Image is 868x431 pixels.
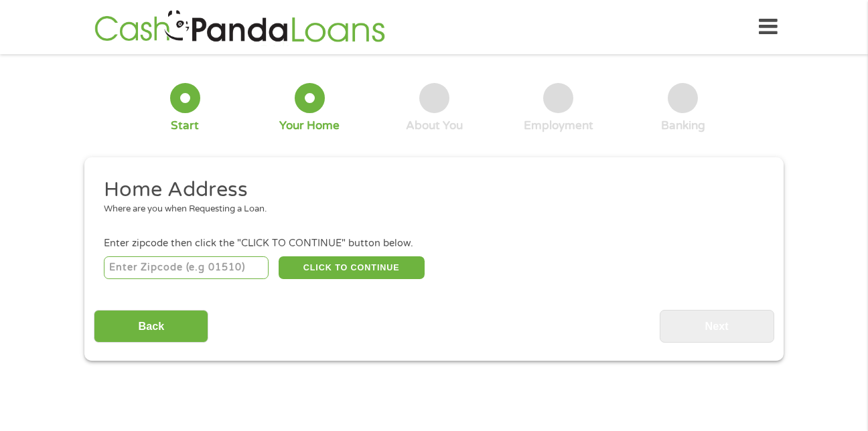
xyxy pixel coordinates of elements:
[279,256,425,279] button: CLICK TO CONTINUE
[406,118,463,133] div: About You
[90,8,389,46] img: GetLoanNow Logo
[661,118,705,133] div: Banking
[171,118,199,133] div: Start
[524,118,593,133] div: Employment
[104,256,269,279] input: Enter Zipcode (e.g 01510)
[104,236,764,251] div: Enter zipcode then click the "CLICK TO CONTINUE" button below.
[660,310,774,343] input: Next
[104,177,755,203] h2: Home Address
[279,118,340,133] div: Your Home
[94,310,208,343] input: Back
[104,203,755,216] div: Where are you when Requesting a Loan.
